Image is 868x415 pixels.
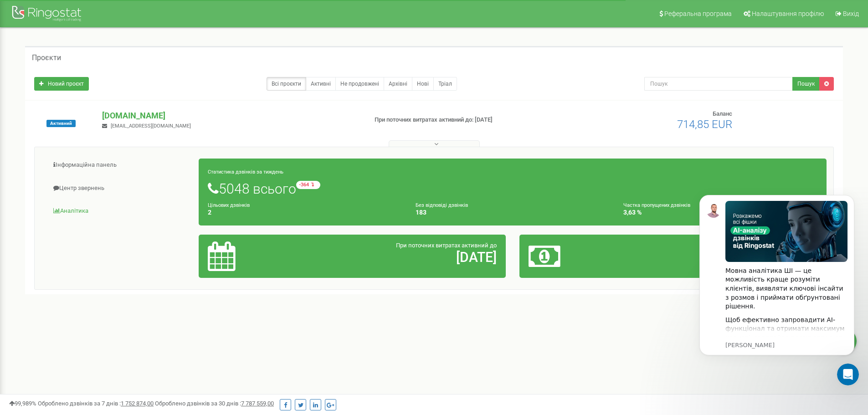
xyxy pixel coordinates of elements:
iframe: Intercom notifications повідомлення [686,181,868,390]
span: [EMAIL_ADDRESS][DOMAIN_NAME] [111,123,191,129]
h4: 183 [416,209,610,216]
span: Активний [46,120,76,127]
small: Частка пропущених дзвінків [623,202,690,208]
h1: 5048 всього [208,181,817,196]
a: Архівні [384,77,412,91]
a: Аналiтика [41,200,199,222]
button: Пошук [792,77,820,91]
h2: 714,83 € [629,250,817,265]
span: Оброблено дзвінків за 7 днів : [38,400,154,407]
span: Налаштування профілю [752,10,824,17]
iframe: Intercom live chat [837,364,859,385]
small: Статистика дзвінків за тиждень [208,169,283,175]
span: Вихід [843,10,859,17]
h2: [DATE] [308,250,497,265]
a: Центр звернень [41,177,199,200]
h4: 2 [208,209,402,216]
a: Нові [412,77,434,91]
span: Реферальна програма [664,10,732,17]
small: Без відповіді дзвінків [416,202,468,208]
a: Активні [306,77,336,91]
span: Баланс [713,110,732,117]
span: 99,989% [9,400,36,407]
a: Тріал [433,77,457,91]
a: Інформаційна панель [41,154,199,176]
small: Цільових дзвінків [208,202,250,208]
u: 7 787 559,00 [241,400,274,407]
span: 714,85 EUR [677,118,732,131]
span: Оброблено дзвінків за 30 днів : [155,400,274,407]
h4: 3,63 % [623,209,817,216]
p: [DOMAIN_NAME] [102,110,360,122]
u: 1 752 874,00 [121,400,154,407]
p: При поточних витратах активний до: [DATE] [375,116,564,124]
h5: Проєкти [32,54,61,62]
small: -364 [296,181,320,189]
a: Не продовжені [335,77,384,91]
a: Новий проєкт [34,77,89,91]
input: Пошук [644,77,793,91]
span: При поточних витратах активний до [396,242,497,249]
a: Всі проєкти [267,77,306,91]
